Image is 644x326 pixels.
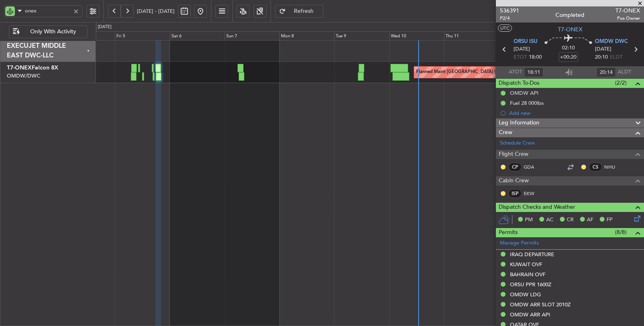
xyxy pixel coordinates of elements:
span: 536391 [500,6,519,15]
div: ISP [508,189,522,198]
button: UTC [498,24,512,32]
div: ORSU PPR 1600Z [510,281,551,288]
span: Dispatch Checks and Weather [499,203,575,212]
span: [DATE] [514,45,530,53]
input: --:-- [597,67,616,77]
span: Only With Activity [21,29,85,35]
a: GDA [524,163,542,171]
div: Fri 5 [115,31,169,41]
button: Refresh [275,5,323,18]
span: P2/4 [500,15,519,22]
span: [DATE] [595,45,611,53]
span: Flight Crew [499,150,528,159]
button: Only With Activity [9,25,87,38]
span: Leg Information [499,118,539,128]
div: Sun 7 [225,31,279,41]
a: Manage Permits [500,239,539,247]
div: CS [589,163,602,171]
span: ETOT [514,53,527,61]
span: [DATE] - [DATE] [137,8,175,15]
span: ALDT [618,68,631,76]
span: CR [567,216,574,224]
div: OMDW ARR API [510,311,550,318]
div: Tue 9 [334,31,389,41]
span: ORSU ISU [514,38,537,46]
div: Add new [509,110,640,116]
input: --:-- [524,67,543,77]
div: OMDW LDG [510,291,541,298]
span: Cabin Crew [499,176,529,185]
span: Pos Owner [615,15,640,22]
span: Dispatch To-Dos [499,79,539,88]
div: Completed [555,11,584,19]
span: T7-ONEX [615,6,640,15]
div: [DATE] [98,24,111,31]
a: Schedule Crew [500,139,535,147]
div: Sat 6 [170,31,225,41]
span: 18:00 [529,53,542,61]
span: OMDW DWC [595,38,628,46]
span: Refresh [287,8,320,14]
span: T7-ONEX [558,25,582,34]
span: Permits [499,228,518,237]
span: 20:10 [595,53,608,61]
span: (8/8) [615,228,627,236]
span: 02:10 [562,44,575,52]
span: (2/2) [615,79,627,87]
div: Thu 11 [444,31,499,41]
span: AC [546,216,553,224]
div: Planned Maint [GEOGRAPHIC_DATA] ([GEOGRAPHIC_DATA]) [416,66,543,78]
span: Crew [499,128,512,137]
div: OMDW ARR SLOT 2010Z [510,301,571,308]
span: PM [525,216,533,224]
span: T7-ONEX [7,65,32,71]
span: ATOT [509,68,522,76]
a: EKW [524,190,542,197]
div: OMDW API [510,90,539,96]
div: IRAQ DEPARTURE [510,251,554,258]
div: Fuel 28 000lbs [510,100,544,106]
span: ELDT [610,53,623,61]
span: FP [607,216,613,224]
div: KUWAIT OVF [510,261,542,268]
input: A/C (Reg. or Type) [25,5,70,17]
a: T7-ONEXFalcon 8X [7,65,58,71]
a: OMDW/DWC [7,72,40,79]
div: CP [508,163,522,171]
div: BAHRAIN OVF [510,271,545,278]
div: Wed 10 [389,31,444,41]
a: NHU [604,163,622,171]
span: AF [587,216,593,224]
div: Mon 8 [279,31,334,41]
